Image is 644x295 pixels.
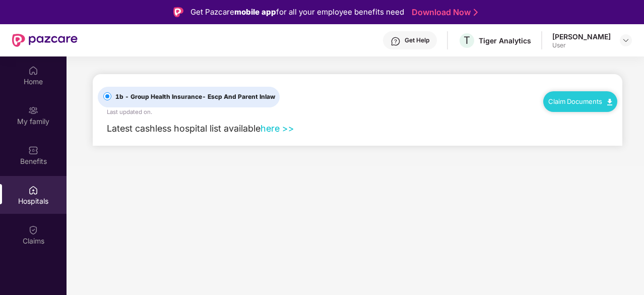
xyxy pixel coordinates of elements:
[261,123,294,134] a: here >>
[190,6,404,18] div: Get Pazcare for all your employee benefits need
[412,7,475,18] a: Download Now
[622,36,630,44] img: svg+xml;base64,PHN2ZyBpZD0iRHJvcGRvd24tMzJ4MzIiIHhtbG5zPSJodHRwOi8vd3d3LnczLm9yZy8yMDAwL3N2ZyIgd2...
[464,34,470,46] span: T
[479,36,531,45] div: Tiger Analytics
[28,145,38,155] img: svg+xml;base64,PHN2ZyBpZD0iQmVuZWZpdHMiIHhtbG5zPSJodHRwOi8vd3d3LnczLm9yZy8yMDAwL3N2ZyIgd2lkdGg9Ij...
[607,99,612,105] img: svg+xml;base64,PHN2ZyB4bWxucz0iaHR0cDovL3d3dy53My5vcmcvMjAwMC9zdmciIHdpZHRoPSIxMC40IiBoZWlnaHQ9Ij...
[28,66,38,76] img: svg+xml;base64,PHN2ZyBpZD0iSG9tZSIgeG1sbnM9Imh0dHA6Ly93d3cudzMub3JnLzIwMDAvc3ZnIiB3aWR0aD0iMjAiIG...
[28,105,38,115] img: svg+xml;base64,PHN2ZyB3aWR0aD0iMjAiIGhlaWdodD0iMjAiIHZpZXdCb3g9IjAgMCAyMCAyMCIgZmlsbD0ibm9uZSIgeG...
[552,41,611,49] div: User
[405,36,429,44] div: Get Help
[552,32,611,41] div: [PERSON_NAME]
[474,7,478,18] img: Stroke
[202,93,275,100] span: - Escp And Parent Inlaw
[391,36,401,46] img: svg+xml;base64,PHN2ZyBpZD0iSGVscC0zMngzMiIgeG1sbnM9Imh0dHA6Ly93d3cudzMub3JnLzIwMDAvc3ZnIiB3aWR0aD...
[28,185,38,195] img: svg+xml;base64,PHN2ZyBpZD0iSG9zcGl0YWxzIiB4bWxucz0iaHR0cDovL3d3dy53My5vcmcvMjAwMC9zdmciIHdpZHRoPS...
[548,97,612,105] a: Claim Documents
[12,34,78,47] img: New Pazcare Logo
[111,92,279,102] span: 1b - Group Health Insurance
[173,7,183,17] img: Logo
[107,107,152,116] div: Last updated on .
[234,7,276,17] strong: mobile app
[107,123,261,134] span: Latest cashless hospital list available
[28,225,38,235] img: svg+xml;base64,PHN2ZyBpZD0iQ2xhaW0iIHhtbG5zPSJodHRwOi8vd3d3LnczLm9yZy8yMDAwL3N2ZyIgd2lkdGg9IjIwIi...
